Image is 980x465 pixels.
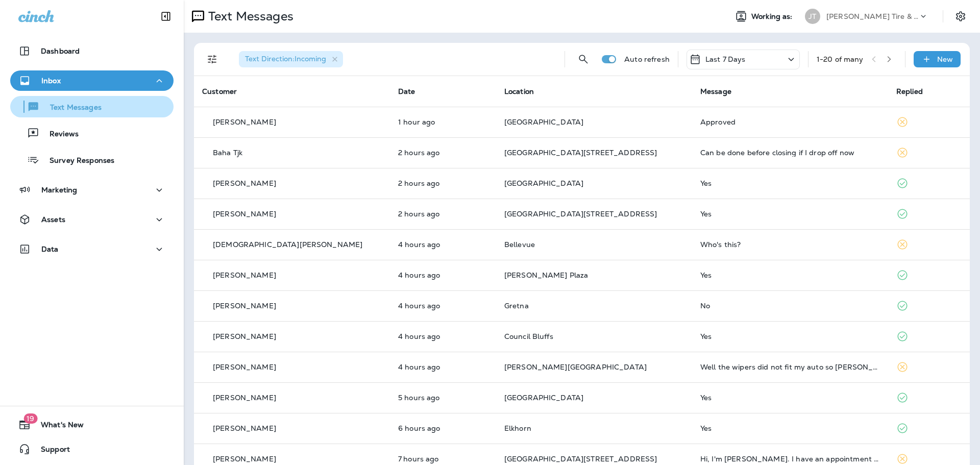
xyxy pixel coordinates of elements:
[751,12,795,21] span: Working as:
[10,70,174,91] button: Inbox
[213,363,276,371] p: [PERSON_NAME]
[213,424,276,432] p: [PERSON_NAME]
[700,455,880,463] div: Hi, I'm Steven. I have an appointment at my son's school. I'll arrive at 10.
[504,424,531,433] span: Elkhorn
[624,55,670,63] p: Auto refresh
[398,240,488,249] p: Aug 13, 2025 11:07 AM
[700,118,880,126] div: Approved
[504,117,583,127] span: [GEOGRAPHIC_DATA]
[10,41,174,61] button: Dashboard
[573,49,594,69] button: Search Messages
[398,332,488,340] p: Aug 13, 2025 10:23 AM
[213,271,276,279] p: [PERSON_NAME]
[10,149,174,170] button: Survey Responses
[10,439,174,459] button: Support
[504,179,583,188] span: [GEOGRAPHIC_DATA]
[202,49,223,69] button: Filters
[152,6,180,27] button: Collapse Sidebar
[398,118,488,126] p: Aug 13, 2025 01:16 PM
[700,210,880,218] div: Yes
[41,47,80,55] p: Dashboard
[398,210,488,218] p: Aug 13, 2025 12:47 PM
[213,179,276,187] p: [PERSON_NAME]
[398,394,488,402] p: Aug 13, 2025 09:50 AM
[202,87,237,96] span: Customer
[504,148,657,157] span: [GEOGRAPHIC_DATA][STREET_ADDRESS]
[213,210,276,218] p: [PERSON_NAME]
[504,393,583,402] span: [GEOGRAPHIC_DATA]
[10,123,174,144] button: Reviews
[213,455,276,463] p: [PERSON_NAME]
[10,96,174,117] button: Text Messages
[705,55,746,63] p: Last 7 Days
[41,186,77,194] p: Marketing
[826,12,918,20] p: [PERSON_NAME] Tire & Auto
[41,215,65,224] p: Assets
[398,455,488,463] p: Aug 13, 2025 08:01 AM
[40,103,102,113] p: Text Messages
[39,130,79,139] p: Reviews
[41,245,59,253] p: Data
[504,271,589,280] span: [PERSON_NAME] Plaza
[213,302,276,310] p: [PERSON_NAME]
[700,424,880,432] div: Yes
[700,332,880,340] div: Yes
[41,77,61,85] p: Inbox
[213,149,242,157] p: Baha Tjk
[204,9,293,24] p: Text Messages
[504,301,529,310] span: Gretna
[504,240,535,249] span: Bellevue
[700,271,880,279] div: Yes
[700,87,731,96] span: Message
[398,424,488,432] p: Aug 13, 2025 09:00 AM
[398,271,488,279] p: Aug 13, 2025 10:49 AM
[10,209,174,230] button: Assets
[817,55,864,63] div: 1 - 20 of many
[504,87,534,96] span: Location
[39,156,114,166] p: Survey Responses
[23,413,37,424] span: 19
[213,394,276,402] p: [PERSON_NAME]
[398,149,488,157] p: Aug 13, 2025 12:59 PM
[700,302,880,310] div: No
[213,240,362,249] p: [DEMOGRAPHIC_DATA][PERSON_NAME]
[700,149,880,157] div: Can be done before closing if I drop off now
[10,180,174,200] button: Marketing
[398,302,488,310] p: Aug 13, 2025 10:31 AM
[239,51,343,67] div: Text Direction:Incoming
[398,179,488,187] p: Aug 13, 2025 12:48 PM
[213,118,276,126] p: [PERSON_NAME]
[10,414,174,435] button: 19What's New
[700,240,880,249] div: Who's this?
[31,445,70,457] span: Support
[896,87,923,96] span: Replied
[398,87,415,96] span: Date
[951,7,970,26] button: Settings
[504,332,553,341] span: Council Bluffs
[700,179,880,187] div: Yes
[245,54,326,63] span: Text Direction : Incoming
[504,209,657,218] span: [GEOGRAPHIC_DATA][STREET_ADDRESS]
[937,55,953,63] p: New
[31,421,84,433] span: What's New
[398,363,488,371] p: Aug 13, 2025 10:14 AM
[504,454,657,463] span: [GEOGRAPHIC_DATA][STREET_ADDRESS]
[700,363,880,371] div: Well the wipers did not fit my auto so Bryan had to dig the old ones out and replace the new ones...
[213,332,276,340] p: [PERSON_NAME]
[10,239,174,259] button: Data
[504,362,647,372] span: [PERSON_NAME][GEOGRAPHIC_DATA]
[700,394,880,402] div: Yes
[805,9,820,24] div: JT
